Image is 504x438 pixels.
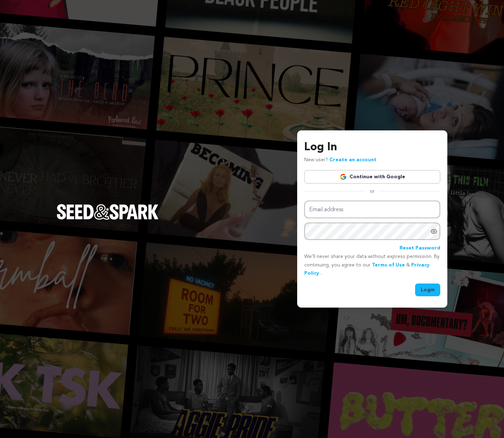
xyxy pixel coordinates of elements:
[304,156,376,164] p: New user?
[366,188,379,195] span: or
[57,204,159,234] a: Seed&Spark Homepage
[304,139,440,156] h3: Log In
[430,228,437,235] a: Show password as plain text. Warning: this will display your password on the screen.
[329,157,376,162] a: Create an account
[57,204,159,220] img: Seed&Spark Logo
[372,263,405,268] a: Terms of Use
[304,201,440,219] input: Email address
[415,283,440,296] button: Login
[304,170,440,184] a: Continue with Google
[304,253,440,278] p: We’ll never share your data without express permission. By continuing, you agree to our & .
[400,244,440,253] a: Reset Password
[340,173,347,180] img: Google logo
